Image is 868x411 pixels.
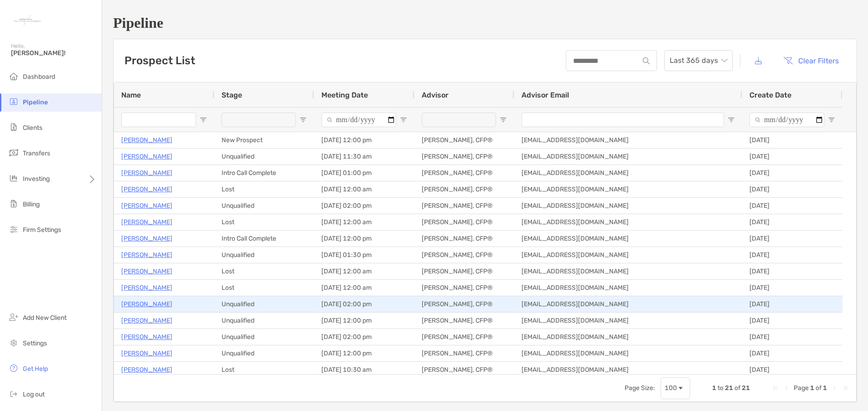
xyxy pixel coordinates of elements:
[314,313,414,329] div: [DATE] 12:00 pm
[314,149,414,164] div: [DATE] 11:30 am
[828,116,835,123] button: Open Filter Menu
[414,296,514,312] div: [PERSON_NAME], CFP®
[314,181,414,197] div: [DATE] 12:00 am
[121,216,172,228] a: [PERSON_NAME]
[742,247,842,263] div: [DATE]
[514,132,742,148] div: [EMAIL_ADDRESS][DOMAIN_NAME]
[23,98,48,106] span: Pipeline
[121,91,141,99] span: Name
[742,198,842,214] div: [DATE]
[314,296,414,312] div: [DATE] 02:00 pm
[8,363,19,374] img: get-help icon
[121,151,172,162] a: [PERSON_NAME]
[214,214,314,230] div: Lost
[414,263,514,279] div: [PERSON_NAME], CFP®
[742,181,842,197] div: [DATE]
[314,263,414,279] div: [DATE] 12:00 am
[214,280,314,296] div: Lost
[742,231,842,247] div: [DATE]
[314,198,414,214] div: [DATE] 02:00 pm
[23,124,42,132] span: Clients
[321,91,368,99] span: Meeting Date
[314,345,414,361] div: [DATE] 12:00 pm
[121,315,172,326] a: [PERSON_NAME]
[742,329,842,345] div: [DATE]
[625,384,655,392] div: Page Size:
[214,231,314,247] div: Intro Call Complete
[514,345,742,361] div: [EMAIL_ADDRESS][DOMAIN_NAME]
[816,384,821,392] span: of
[314,231,414,247] div: [DATE] 12:00 pm
[414,280,514,296] div: [PERSON_NAME], CFP®
[414,313,514,329] div: [PERSON_NAME], CFP®
[23,149,50,157] span: Transfers
[314,280,414,296] div: [DATE] 12:00 am
[414,247,514,263] div: [PERSON_NAME], CFP®
[214,198,314,214] div: Unqualified
[121,134,172,146] a: [PERSON_NAME]
[414,362,514,378] div: [PERSON_NAME], CFP®
[749,113,824,127] input: Create Date Filter Input
[831,385,838,392] div: Next Page
[314,214,414,230] div: [DATE] 12:00 am
[121,282,172,293] a: [PERSON_NAME]
[414,181,514,197] div: [PERSON_NAME], CFP®
[121,348,172,359] a: [PERSON_NAME]
[121,167,172,179] a: [PERSON_NAME]
[776,51,846,71] button: Clear Filters
[121,298,172,310] a: [PERSON_NAME]
[23,226,61,234] span: Firm Settings
[214,296,314,312] div: Unqualified
[121,184,172,195] a: [PERSON_NAME]
[772,385,779,392] div: First Page
[23,200,40,208] span: Billing
[749,91,791,99] span: Create Date
[314,132,414,148] div: [DATE] 12:00 pm
[214,345,314,361] div: Unqualified
[414,198,514,214] div: [PERSON_NAME], CFP®
[414,329,514,345] div: [PERSON_NAME], CFP®
[742,313,842,329] div: [DATE]
[11,49,96,57] span: [PERSON_NAME]!
[121,364,172,375] p: [PERSON_NAME]
[121,266,172,277] a: [PERSON_NAME]
[214,149,314,164] div: Unqualified
[734,384,740,392] span: of
[514,296,742,312] div: [EMAIL_ADDRESS][DOMAIN_NAME]
[214,247,314,263] div: Unqualified
[314,247,414,263] div: [DATE] 01:30 pm
[8,312,19,323] img: add_new_client icon
[718,384,723,392] span: to
[414,345,514,361] div: [PERSON_NAME], CFP®
[522,113,724,127] input: Advisor Email Filter Input
[23,175,50,183] span: Investing
[321,113,396,127] input: Meeting Date Filter Input
[121,200,172,211] a: [PERSON_NAME]
[121,113,196,127] input: Name Filter Input
[514,165,742,181] div: [EMAIL_ADDRESS][DOMAIN_NAME]
[661,377,690,399] div: Page Size
[414,231,514,247] div: [PERSON_NAME], CFP®
[414,132,514,148] div: [PERSON_NAME], CFP®
[23,73,55,81] span: Dashboard
[514,231,742,247] div: [EMAIL_ADDRESS][DOMAIN_NAME]
[121,331,172,343] a: [PERSON_NAME]
[200,116,207,123] button: Open Filter Menu
[725,384,733,392] span: 21
[214,165,314,181] div: Intro Call Complete
[665,384,677,392] div: 100
[712,384,716,392] span: 1
[8,388,19,399] img: logout icon
[8,173,19,184] img: investing icon
[414,214,514,230] div: [PERSON_NAME], CFP®
[514,313,742,329] div: [EMAIL_ADDRESS][DOMAIN_NAME]
[23,365,48,373] span: Get Help
[514,280,742,296] div: [EMAIL_ADDRESS][DOMAIN_NAME]
[214,313,314,329] div: Unqualified
[214,329,314,345] div: Unqualified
